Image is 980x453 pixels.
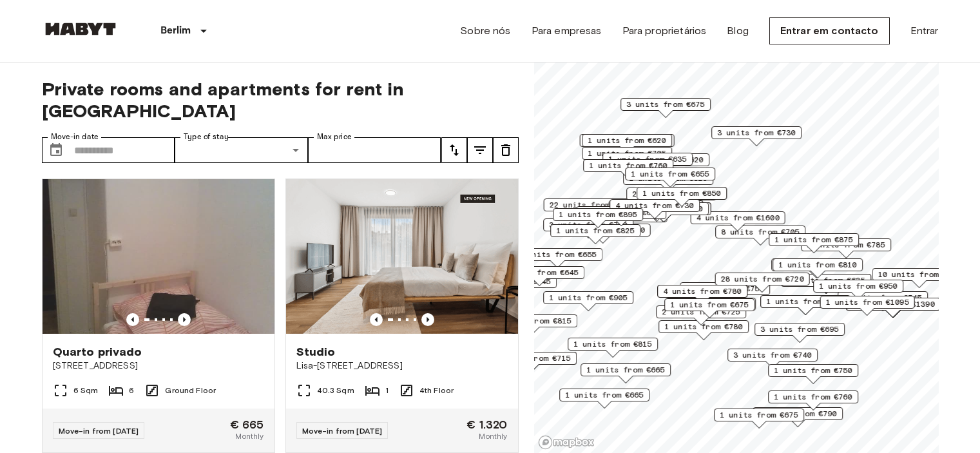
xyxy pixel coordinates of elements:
div: Map marker [690,211,785,231]
div: Map marker [781,274,871,294]
div: Map marker [486,352,577,372]
div: Map marker [582,134,672,154]
div: Map marker [494,266,584,286]
span: 1 units from €875 [774,234,853,246]
span: 1 units from €675 [670,299,749,311]
div: Map marker [760,295,850,315]
div: Map marker [543,291,633,311]
div: Map marker [616,202,711,222]
div: Map marker [581,363,671,383]
div: Map marker [626,188,716,207]
div: Map marker [608,200,703,220]
span: 1 units from €785 [807,239,885,251]
span: 22 units from €665 [549,199,632,211]
span: Monthly [235,430,264,442]
div: Map marker [838,291,928,311]
div: Map marker [582,147,672,167]
div: Map marker [602,153,693,173]
div: Map marker [487,314,577,334]
span: 4 units from €1600 [696,212,779,224]
button: Choose date [43,137,69,163]
span: 1 units from €825 [556,225,635,236]
span: 1 [385,385,389,396]
div: Map marker [753,407,843,427]
div: Map marker [512,248,602,268]
span: 40.3 Sqm [317,385,354,396]
div: Map marker [801,238,891,258]
span: 4 units from €745 [843,292,922,304]
span: 1 units from €620 [588,135,666,146]
span: Move-in from [DATE] [59,426,139,436]
span: 3 units from €740 [624,203,703,215]
button: Previous image [421,313,434,326]
span: 1 units from €815 [493,315,572,327]
span: 1 units from €635 [608,153,687,165]
span: Move-in from [DATE] [302,426,383,436]
img: Marketing picture of unit DE-01-491-404-001 [286,179,518,334]
label: Max price [317,131,352,142]
a: Blog [727,23,749,39]
div: Map marker [576,206,666,226]
div: Map marker [568,338,658,358]
label: Type of stay [184,131,229,142]
span: 1 units from €620 [625,154,704,166]
span: 10 units from €645 [878,269,961,280]
span: Quarto privado [53,344,142,360]
button: Previous image [370,313,383,326]
span: [STREET_ADDRESS] [53,360,264,372]
span: € 1.320 [466,419,507,430]
span: 3 units from €655 [518,249,597,260]
div: Map marker [771,258,861,278]
label: Move-in date [51,131,99,142]
a: Para proprietários [622,23,707,39]
span: 4 units from €780 [663,285,742,297]
span: 6 [129,385,134,396]
div: Map marker [768,364,858,384]
button: tune [493,137,519,163]
div: Map marker [619,202,709,222]
span: 3 units from €695 [760,323,839,335]
span: Private rooms and apartments for rent in [GEOGRAPHIC_DATA] [42,78,519,122]
span: 1 units from €850 [642,188,721,199]
div: Map marker [550,224,640,244]
div: Map marker [559,389,649,409]
div: Map marker [579,134,674,154]
span: 4th Floor [419,385,454,396]
span: 7 units from €665 [582,207,660,218]
span: 1 units from €760 [774,391,852,403]
div: Map marker [773,258,863,278]
button: tune [467,137,493,163]
span: 1 units from €950 [819,280,898,292]
div: Map marker [820,296,914,316]
span: Lisa-[STREET_ADDRESS] [296,360,508,372]
div: Map marker [543,218,633,238]
div: Map marker [680,282,770,302]
div: Map marker [715,226,805,246]
div: Map marker [666,298,756,318]
div: Map marker [769,233,859,253]
span: 1 units from €665 [565,389,644,401]
a: Entrar [910,23,939,39]
div: Map marker [656,305,746,325]
span: 8 units from €705 [721,226,800,238]
div: Map marker [625,168,715,188]
span: 1 units from €760 [589,160,668,171]
span: 1 units from €685 [766,296,845,307]
span: 2 units from €730 [632,188,711,200]
div: Map marker [553,208,643,228]
span: 1 units from €780 [664,321,743,333]
a: Mapbox logo [538,435,595,450]
div: Map marker [714,409,804,429]
span: 1 units from €675 [720,409,798,421]
div: Map marker [664,298,754,318]
div: Map marker [623,172,713,192]
span: 1 units from €1390 [851,298,934,310]
p: Berlim [160,23,191,39]
span: 3 units from €755 [686,283,764,294]
div: Map marker [637,187,727,207]
div: Map marker [754,323,845,343]
div: Map marker [715,273,809,293]
span: 1 units from €655 [631,168,709,180]
span: 1 units from €1200 [561,224,644,236]
span: 6 Sqm [73,385,99,396]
